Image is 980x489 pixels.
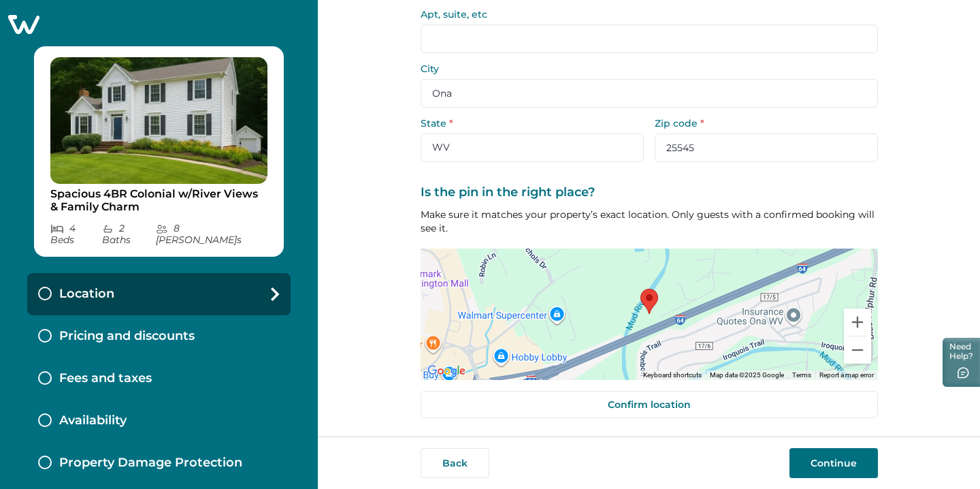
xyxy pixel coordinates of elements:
[421,448,489,478] button: Back
[421,185,870,200] label: Is the pin in the right place?
[59,287,114,302] p: Location
[50,57,267,184] img: propertyImage_Spacious 4BR Colonial w/River Views & Family Charm
[50,187,267,214] p: Spacious 4BR Colonial w/River Views & Family Charm
[59,456,242,471] p: Property Damage Protection
[50,223,102,246] p: 4 Bed s
[59,413,127,428] p: Availability
[421,391,878,418] button: Confirm location
[424,362,469,380] a: Open this area in Google Maps (opens a new window)
[789,448,878,478] button: Continue
[59,371,152,386] p: Fees and taxes
[710,371,784,379] span: Map data ©2025 Google
[156,223,267,246] p: 8 [PERSON_NAME] s
[424,362,469,380] img: Google
[421,119,636,128] label: State
[102,223,156,246] p: 2 Bath s
[844,336,871,364] button: Zoom out
[421,208,878,235] p: Make sure it matches your property’s exact location. Only guests with a confirmed booking will se...
[643,370,702,380] button: Keyboard shortcuts
[819,371,874,379] a: Report a map error
[792,371,811,379] a: Terms (opens in new tab)
[655,119,870,128] label: Zip code
[844,309,871,336] button: Zoom in
[59,329,195,344] p: Pricing and discounts
[421,64,870,74] label: City
[421,10,870,19] label: Apt, suite, etc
